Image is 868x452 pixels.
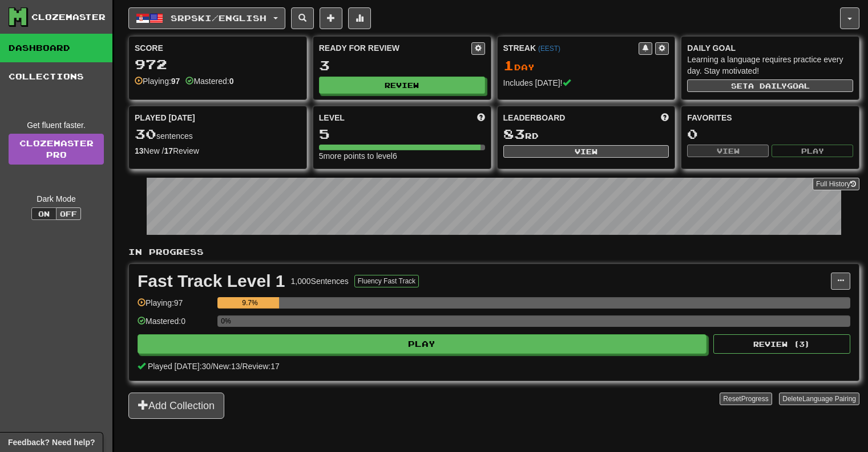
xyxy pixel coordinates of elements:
div: Dark Mode [9,193,104,205]
span: Leaderboard [503,112,566,123]
span: Srpski / English [171,13,267,23]
span: / [211,362,213,371]
span: 30 [135,126,156,142]
button: Search sentences [291,7,314,29]
button: Review [319,77,485,94]
div: Mastered: 0 [138,315,212,334]
button: Seta dailygoal [687,79,853,92]
button: View [687,145,769,157]
button: On [31,207,56,220]
span: New: 13 [213,362,240,371]
a: ClozemasterPro [9,134,104,165]
span: Open feedback widget [8,437,95,448]
p: In Progress [128,246,859,258]
button: View [503,145,669,158]
div: 972 [135,57,301,71]
div: Ready for Review [319,42,471,54]
strong: 0 [229,77,234,86]
span: Score more points to level up [477,112,485,123]
div: 3 [319,58,485,73]
strong: 13 [135,146,144,155]
button: DeleteLanguage Pairing [779,393,859,405]
div: Favorites [687,112,853,123]
div: Learning a language requires practice every day. Stay motivated! [687,54,853,77]
div: Day [503,58,669,73]
span: This week in points, UTC [661,112,669,123]
div: Score [135,42,301,54]
span: 1 [503,57,514,73]
button: Review (3) [713,334,850,354]
div: Streak [503,42,639,54]
div: 0 [687,127,853,141]
div: Includes [DATE]! [503,77,669,89]
div: Daily Goal [687,42,853,54]
span: Level [319,112,345,123]
button: Play [138,334,706,354]
div: Mastered: [185,75,233,87]
div: Fast Track Level 1 [138,273,285,290]
div: sentences [135,127,301,142]
strong: 17 [164,146,173,155]
button: Play [772,145,853,157]
span: Review: 17 [242,362,279,371]
button: Add Collection [128,393,224,419]
span: Progress [741,395,769,403]
div: rd [503,127,669,142]
button: Full History [813,178,859,190]
div: New / Review [135,145,301,157]
div: Playing: 97 [138,297,212,316]
button: Fluency Fast Track [354,275,419,287]
button: Off [56,207,81,220]
div: 9.7% [221,297,278,309]
div: Clozemaster [31,11,106,23]
strong: 97 [171,77,180,86]
div: Get fluent faster. [9,119,104,131]
span: 83 [503,126,525,142]
a: (EEST) [538,45,560,53]
div: 5 more points to level 6 [319,150,485,162]
div: Playing: [135,75,180,87]
button: More stats [348,7,371,29]
div: 5 [319,127,485,141]
span: / [240,362,243,371]
span: Played [DATE] [135,112,195,123]
span: Language Pairing [802,395,856,403]
span: Played [DATE]: 30 [148,362,211,371]
button: ResetProgress [720,393,772,405]
span: a daily [748,82,787,90]
button: Srpski/English [128,7,285,29]
button: Add sentence to collection [320,7,342,29]
div: 1,000 Sentences [291,275,349,287]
